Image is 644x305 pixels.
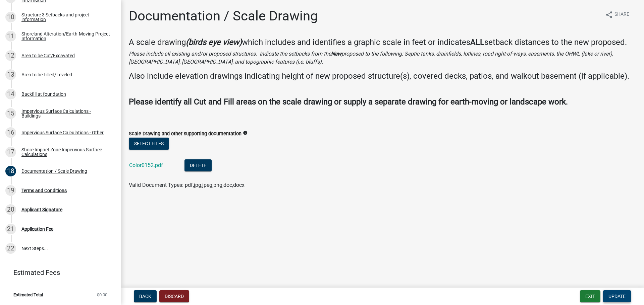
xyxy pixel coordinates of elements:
[129,138,169,150] button: Select files
[186,37,242,47] strong: (birds eye view)
[21,130,104,135] div: Impervious Surface Calculations - Other
[129,37,636,47] h4: A scale drawing which includes and identifies a graphic scale in feet or indicates setback distan...
[614,11,629,19] span: Share
[21,72,72,77] div: Area to be Filled/Leveled
[13,293,43,297] span: Estimated Total
[21,12,110,22] div: Structure 3 Setbacks and project information
[5,147,16,157] div: 17
[608,294,626,299] span: Update
[5,224,16,234] div: 21
[159,290,189,302] button: Discard
[21,109,110,118] div: Impervious Surface Calculations - Buildings
[129,97,568,106] strong: Please identify all Cut and Fill areas on the scale drawing or supply a separate drawing for eart...
[605,11,613,19] i: share
[5,31,16,42] div: 11
[5,266,110,279] a: Estimated Fees
[21,92,66,96] div: Backfill at foundation
[129,182,245,188] span: Valid Document Types: pdf,jpg,jpeg,png,doc,docx
[21,169,87,173] div: Documentation / Scale Drawing
[5,166,16,176] div: 18
[331,51,341,57] strong: New
[129,8,318,24] h1: Documentation / Scale Drawing
[184,163,212,169] wm-modal-confirm: Delete Document
[129,162,163,168] a: Color0152.pdf
[5,127,16,138] div: 16
[5,243,16,254] div: 22
[5,108,16,119] div: 15
[243,131,248,135] i: info
[5,69,16,80] div: 13
[134,290,157,302] button: Back
[21,53,75,58] div: Area to be Cut/Excavated
[5,185,16,196] div: 19
[139,294,151,299] span: Back
[21,31,110,41] div: Shoreland Alteration/Earth-Moving Project Information
[5,12,16,22] div: 10
[21,207,62,212] div: Applicant Signature
[5,204,16,215] div: 20
[5,50,16,61] div: 12
[5,89,16,99] div: 14
[603,290,631,302] button: Update
[97,293,107,297] span: $0.00
[580,290,600,302] button: Exit
[21,227,53,231] div: Application Fee
[21,188,67,193] div: Terms and Conditions
[470,37,484,47] strong: ALL
[184,159,212,171] button: Delete
[129,51,613,65] i: Please include all existing and/or proposed structures. Indicate the setbacks from the proposed t...
[129,132,241,136] label: Scale Drawing and other supporting documentation
[129,71,636,81] h4: Also include elevation drawings indicating height of new proposed structure(s), covered decks, pa...
[21,147,110,157] div: Shore Impact Zone Impervious Surface Calculations
[600,8,635,21] button: shareShare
